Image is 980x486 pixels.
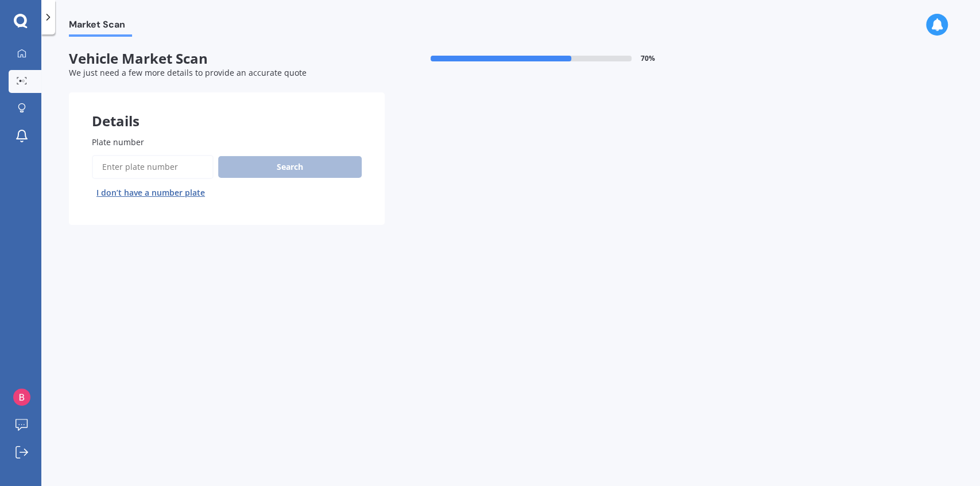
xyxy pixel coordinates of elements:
[92,155,214,179] input: Enter plate number
[92,184,210,202] button: I don’t have a number plate
[92,137,144,147] span: Plate number
[69,67,307,78] span: We just need a few more details to provide an accurate quote
[641,55,655,63] span: 70 %
[13,388,30,406] img: ACg8ocLd4MiKM4_ly7NhYeN5nIF3qxdDVjDBoY7LJy5ZY3C-lLtuOQ=s96-c
[69,50,385,67] span: Vehicle Market Scan
[69,92,385,127] div: Details
[69,19,132,34] span: Market Scan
